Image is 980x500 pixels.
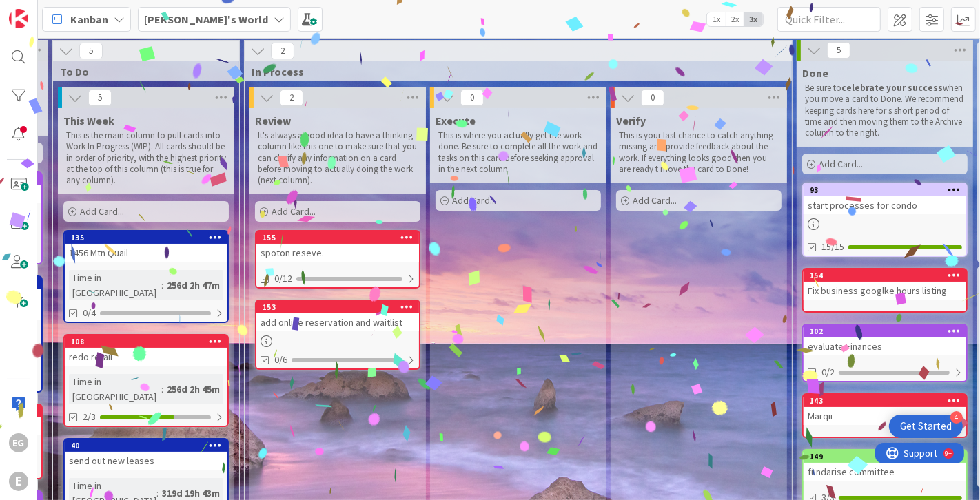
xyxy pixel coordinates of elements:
div: send out new leases [65,452,227,470]
p: This is the main column to pull cards into Work In Progress (WIP). All cards should be in order o... [66,130,226,186]
span: Done [802,66,828,80]
div: Time in [GEOGRAPHIC_DATA] [69,270,161,300]
span: This Week [63,114,114,127]
div: 143Marqii [804,395,966,425]
div: 93start processes for condo [804,184,966,214]
div: 149fundarise committee [804,450,966,481]
span: Add Card... [272,205,316,218]
span: 2x [726,12,744,26]
span: 2 [271,43,294,59]
p: Be sure to when you move a card to Done. We recommend keeping cards here for s short period of ti... [805,83,965,138]
div: evaluate Finances [804,337,966,355]
span: Add Card... [633,194,677,207]
div: spoton reseve. [256,244,419,262]
span: To Do [60,65,222,79]
div: add online reservation and waitlist [256,313,419,331]
span: 0/12 [274,271,292,286]
div: Marqii [804,407,966,425]
b: [PERSON_NAME]'s World [144,12,268,26]
div: 135 [71,233,227,242]
span: Review [255,114,291,127]
span: 2/3 [83,410,96,424]
div: 143 [810,396,966,406]
div: 154 [810,271,966,280]
span: 0/4 [83,306,96,320]
span: 5 [88,90,112,106]
div: Open Get Started checklist, remaining modules: 4 [889,415,963,438]
span: : [161,382,163,397]
div: E [9,472,28,491]
p: This is where you actually get the work done. Be sure to complete all the work and tasks on this ... [438,130,598,175]
strong: celebrate your success [841,82,943,94]
span: : [161,278,163,293]
span: Kanban [70,11,108,28]
div: 153 [256,301,419,313]
div: 102 [804,325,966,337]
span: Execute [436,114,476,127]
div: EG [9,433,28,452]
span: 15/15 [821,240,844,254]
span: Add Card... [819,158,863,170]
div: fundarise committee [804,463,966,481]
div: 154Fix business googlke hours listing [804,269,966,300]
div: 153add online reservation and waitlist [256,301,419,331]
input: Quick Filter... [777,7,881,32]
div: 149 [810,452,966,461]
span: 0/6 [274,353,287,367]
span: 3x [744,12,763,26]
div: 93 [804,184,966,196]
span: Add Card... [452,194,496,207]
div: 143 [804,395,966,407]
img: Visit kanbanzone.com [9,9,28,28]
p: It's always a good idea to have a thinking column like this one to make sure that you can clarify... [258,130,418,186]
div: start processes for condo [804,196,966,214]
div: Get Started [900,419,952,433]
span: Verify [616,114,646,127]
div: 1456 Mtn Quail [65,244,227,262]
div: 4 [950,411,963,424]
div: Time in [GEOGRAPHIC_DATA] [69,374,161,404]
div: 9+ [70,6,76,17]
span: 5 [827,42,850,59]
div: 155 [256,231,419,244]
div: 149 [804,450,966,463]
div: 40 [71,441,227,450]
span: 0 [460,90,484,106]
span: 2 [280,90,303,106]
div: 108redo retail [65,335,227,366]
div: 40send out new leases [65,439,227,470]
div: 256d 2h 45m [163,382,223,397]
span: 1x [707,12,726,26]
div: 1351456 Mtn Quail [65,231,227,262]
div: 154 [804,269,966,282]
div: Fix business googlke hours listing [804,282,966,300]
p: This is your last chance to catch anything missing and provide feedback about the work. If everyt... [619,130,779,175]
span: Support [29,2,63,19]
div: 108 [65,335,227,348]
div: 40 [65,439,227,452]
div: 153 [263,302,419,312]
div: 93 [810,185,966,195]
div: 155spoton reseve. [256,231,419,262]
div: redo retail [65,348,227,366]
div: 108 [71,337,227,346]
div: 155 [263,233,419,242]
div: 135 [65,231,227,244]
span: 0/2 [821,365,835,379]
span: Add Card... [80,205,124,218]
span: 0 [641,90,664,106]
div: 102 [810,326,966,336]
div: 256d 2h 47m [163,278,223,293]
span: 5 [79,43,103,59]
span: In Process [252,65,775,79]
div: 102evaluate Finances [804,325,966,355]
